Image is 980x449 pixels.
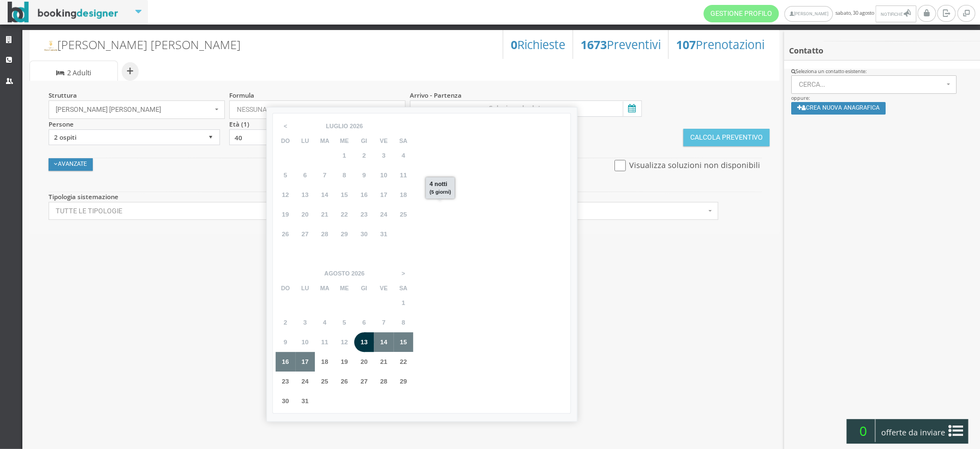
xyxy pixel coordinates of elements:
th: ma [315,283,334,293]
th: sa [393,283,413,293]
span: Cerca... [799,81,943,88]
button: Crea nuova anagrafica [791,102,886,115]
span: 31 [380,230,387,237]
span: 7 [323,171,327,178]
span: 19 [282,211,289,218]
div: 2026 [351,270,364,277]
div: agosto [324,270,350,277]
a: Gestione Profilo [703,5,779,22]
span: 28 [380,378,387,385]
div: Seleziona un contatto esistente: [791,68,972,75]
div: oppure: [784,68,980,122]
span: 27 [360,378,367,385]
span: 1 [402,299,405,306]
span: sabato, 30 agosto [703,5,917,22]
span: 6 [303,171,307,178]
img: BookingDesigner.com [8,2,118,23]
span: 3 [382,152,386,159]
span: 19 [340,358,348,365]
span: 13 [360,338,367,345]
span: 3 [303,319,307,326]
span: 20 [301,211,308,218]
div: luglio [326,123,348,130]
span: 8 [343,171,346,178]
span: > [396,265,411,282]
span: 17 [380,191,387,198]
span: 5 [284,171,288,178]
b: Contatto [789,45,823,56]
span: 18 [321,358,328,365]
span: 6 [362,319,366,326]
span: 9 [362,171,366,178]
span: 11 [321,338,328,345]
span: 21 [380,358,387,365]
span: 18 [399,191,407,198]
span: 11 [399,171,407,178]
th: do [276,136,295,146]
span: 15 [340,191,348,198]
th: gi [354,136,374,146]
span: 7 [382,319,386,326]
span: 4 [402,152,405,159]
th: me [334,136,354,146]
span: 22 [340,211,348,218]
span: 0 [851,419,875,442]
span: 26 [340,378,348,385]
span: 12 [282,191,289,198]
span: 30 [282,397,289,404]
button: Notifiche [875,5,916,22]
span: 15 [399,338,407,345]
span: 1 [343,152,346,159]
span: 23 [360,211,367,218]
span: 8 [402,319,405,326]
span: 17 [301,358,308,365]
span: 27 [301,230,308,237]
span: 30 [360,230,367,237]
th: do [276,283,295,293]
span: 31 [301,397,308,404]
th: sa [393,136,413,146]
span: 2 [284,319,288,326]
span: 24 [301,378,308,385]
button: Cerca... [791,75,956,94]
span: 5 [343,319,346,326]
span: 4 [323,319,327,326]
th: gi [354,283,374,293]
div: 4 notti [426,177,455,199]
span: 14 [321,191,328,198]
span: offerte da inviare [877,424,948,441]
span: 2 [362,152,366,159]
th: lu [295,283,315,293]
span: 26 [282,230,289,237]
div: 2026 [350,123,363,130]
small: (5 giorni) [429,189,451,195]
th: lu [295,136,315,146]
span: 21 [321,211,328,218]
span: 28 [321,230,328,237]
span: 29 [399,378,407,385]
span: 9 [284,338,288,345]
span: 25 [399,211,407,218]
span: 16 [282,358,289,365]
a: [PERSON_NAME] [784,6,833,22]
span: 22 [399,358,407,365]
span: 12 [340,338,348,345]
span: 10 [301,338,308,345]
span: 29 [340,230,348,237]
span: 20 [360,358,367,365]
span: < [278,118,293,134]
span: 23 [282,378,289,385]
th: me [334,283,354,293]
span: 10 [380,171,387,178]
th: ma [315,136,334,146]
th: ve [374,136,393,146]
span: 13 [301,191,308,198]
span: 25 [321,378,328,385]
span: 24 [380,211,387,218]
span: 14 [380,338,387,345]
span: 16 [360,191,367,198]
th: ve [374,283,393,293]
